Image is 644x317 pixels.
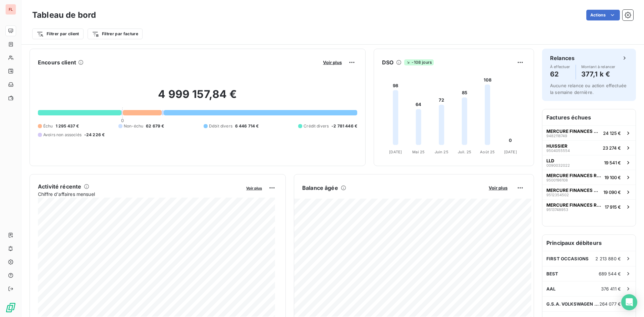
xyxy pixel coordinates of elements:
button: Actions [586,10,620,20]
span: Crédit divers [304,123,329,129]
span: 0090032022 [546,163,570,167]
h3: Tableau de bord [32,9,96,21]
span: 17 915 € [605,204,621,210]
span: 62 679 € [146,123,164,129]
span: 23 274 € [603,145,621,151]
span: 24 125 € [603,130,621,136]
button: MERCURE FINANCES RECOUVREMENT951374895317 915 € [542,199,636,214]
button: Voir plus [321,59,344,65]
h6: Relances [550,54,575,62]
span: Voir plus [323,60,342,65]
span: FIRST OCCASIONS [546,256,589,261]
button: LLD009003202219 541 € [542,155,636,170]
img: Logo LeanPay [5,302,16,313]
div: Open Intercom Messenger [621,294,637,310]
span: 376 411 € [601,286,621,292]
span: MERCURE FINANCES RECOUVREMENT [546,173,602,178]
h6: Principaux débiteurs [542,235,636,251]
span: 19 541 € [604,160,621,165]
span: Échu [43,123,53,129]
span: À effectuer [550,65,570,69]
button: HUISSIER950405555423 274 € [542,140,636,155]
span: Voir plus [489,185,507,191]
span: 2 213 880 € [595,256,621,261]
span: Débit divers [209,123,232,129]
span: Aucune relance ou action effectuée la semaine dernière. [550,83,627,95]
span: G.S.A. VOLKSWAGEN / PV [546,301,599,307]
span: 6 446 714 € [235,123,259,129]
span: -108 jours [404,59,434,65]
button: Filtrer par facture [88,29,143,39]
span: MERCURE FINANCES RECOUVREMENT [546,202,602,208]
span: MERCURE FINANCES RECOUVREMENT [546,188,601,193]
button: Voir plus [487,185,509,191]
span: BEST [546,271,558,276]
span: 264 077 € [599,301,621,307]
span: LLD [546,158,554,163]
h6: Factures échues [542,109,636,125]
span: MERCURE FINANCES RECOUVREMENT [546,128,600,134]
span: Montant à relancer [581,65,615,69]
tspan: Mai 25 [412,150,425,154]
h6: Encours client [38,58,76,66]
tspan: Août 25 [480,150,495,154]
span: 9504055554 [546,149,570,153]
span: 9500196108 [546,178,568,182]
span: -24 226 € [84,132,105,138]
span: Non-échu [124,123,143,129]
button: Voir plus [244,185,264,191]
span: 689 544 € [599,271,621,276]
tspan: Juin 25 [435,150,448,154]
h6: DSO [382,58,393,66]
tspan: [DATE] [504,150,517,154]
tspan: [DATE] [389,150,402,154]
span: 1 295 437 € [56,123,79,129]
h6: Balance âgée [302,184,338,192]
span: Chiffre d'affaires mensuel [38,191,241,198]
span: Avoirs non associés [43,132,82,138]
h2: 4 999 157,84 € [38,88,357,108]
span: HUISSIER [546,143,568,149]
span: Voir plus [246,186,262,191]
h4: 377,1 k € [581,69,615,80]
button: MERCURE FINANCES RECOUVREMENT951235450219 090 € [542,184,636,199]
button: Filtrer par client [32,29,84,39]
span: -2 781 446 € [331,123,357,129]
span: 9482118749 [546,134,567,138]
span: 9513748953 [546,208,568,212]
span: 0 [121,118,124,123]
h6: Activité récente [38,182,81,191]
button: MERCURE FINANCES RECOUVREMENT950019610819 100 € [542,170,636,184]
tspan: Juil. 25 [458,150,471,154]
span: 9512354502 [546,193,569,197]
button: MERCURE FINANCES RECOUVREMENT948211874924 125 € [542,125,636,140]
h4: 62 [550,69,570,80]
span: AAL [546,286,555,292]
span: 19 090 € [603,190,621,195]
div: FL [5,4,16,15]
span: 19 100 € [604,175,621,180]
